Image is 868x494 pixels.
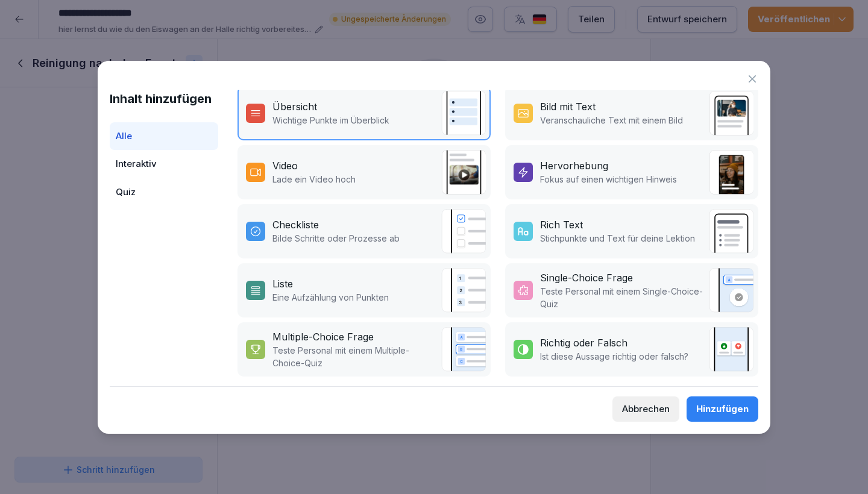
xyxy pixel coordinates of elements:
[272,158,298,173] div: Video
[272,217,319,232] div: Checkliste
[540,336,627,350] div: Richtig oder Falsch
[441,268,486,313] img: list.svg
[540,173,677,186] p: Fokus auf einen wichtigen Hinweis
[272,330,374,344] div: Multiple-Choice Frage
[709,268,753,313] img: single_choice_quiz.svg
[272,114,389,127] p: Wichtige Punkte im Überblick
[110,122,218,151] div: Alle
[110,90,218,108] h1: Inhalt hinzufügen
[709,327,753,372] img: true_false.svg
[272,99,317,114] div: Übersicht
[110,178,218,207] div: Quiz
[441,91,486,136] img: overview.svg
[272,277,293,291] div: Liste
[612,396,679,422] button: Abbrechen
[540,99,596,114] div: Bild mit Text
[272,344,435,369] p: Teste Personal mit einem Multiple-Choice-Quiz
[540,114,683,127] p: Veranschauliche Text mit einem Bild
[540,217,583,232] div: Rich Text
[540,285,703,310] p: Teste Personal mit einem Single-Choice-Quiz
[622,402,670,416] div: Abbrechen
[540,270,633,285] div: Single-Choice Frage
[441,327,486,372] img: quiz.svg
[540,350,688,363] p: Ist diese Aussage richtig oder falsch?
[696,402,749,416] div: Hinzufügen
[687,396,758,422] button: Hinzufügen
[441,150,486,195] img: video.png
[709,91,753,136] img: text_image.png
[272,291,389,304] p: Eine Aufzählung von Punkten
[540,158,608,173] div: Hervorhebung
[709,150,753,195] img: callout.png
[540,232,695,245] p: Stichpunkte und Text für deine Lektion
[110,150,218,178] div: Interaktiv
[441,209,486,254] img: checklist.svg
[709,209,753,254] img: richtext.svg
[272,232,400,245] p: Bilde Schritte oder Prozesse ab
[272,173,356,186] p: Lade ein Video hoch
